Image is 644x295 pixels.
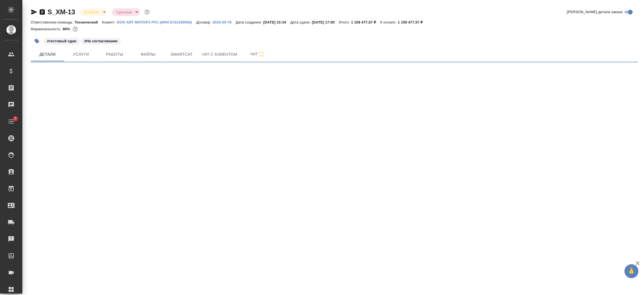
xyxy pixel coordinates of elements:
button: 🙏 [624,264,638,278]
p: Итого: [339,20,351,24]
span: Чат [244,51,271,58]
button: Скопировать ссылку для ЯМессенджера [31,9,37,15]
p: 1 159 477,57 ₽ [351,20,380,24]
p: 88% [63,27,71,31]
p: ООО ХИТ МОТОРЗ РУС (ИНН 9723160500) [117,20,196,24]
span: Чат с клиентом [202,51,237,58]
p: Договор: [196,20,213,24]
span: На согласовании [80,38,121,43]
span: 7 [11,116,20,121]
button: Добавить тэг [31,35,43,47]
button: Доп статусы указывают на важность/срочность заказа [143,8,151,16]
button: 115553.32 RUB; [72,25,79,33]
span: тестовый сдан [43,38,80,43]
span: Детали [34,51,61,58]
p: Дата сдачи: [290,20,312,24]
div: В работе [80,8,108,16]
span: [PERSON_NAME] детали заказа [567,9,622,15]
a: 7 [1,114,21,128]
span: 🙏 [627,265,636,277]
span: Файлы [135,51,162,58]
p: Дата создания: [236,20,263,24]
p: Ответственная команда: [31,20,75,24]
p: [DATE] 17:00 [312,20,339,24]
span: Работы [101,51,128,58]
p: 1 159 477,57 ₽ [398,20,427,24]
p: #тестовый сдан [47,38,76,44]
p: К оплате: [380,20,398,24]
button: В работе [82,10,101,15]
div: В работе [112,8,140,16]
p: [DATE] 15:34 [263,20,290,24]
a: ООО ХИТ МОТОРЗ РУС (ИНН 9723160500) [117,20,196,24]
button: Скопировать ссылку [39,9,46,15]
p: Маржинальность: [31,27,63,31]
a: S_XM-13 [48,8,75,16]
p: Клиент: [102,20,117,24]
p: #На согласовании [84,38,117,44]
a: 2024-20-79 [212,20,236,24]
span: Услуги [68,51,94,58]
p: 2024-20-79 [212,20,236,24]
p: Технический [75,20,102,24]
button: Срочный [115,10,133,15]
span: Smartcat [168,51,195,58]
svg: Подписаться [258,51,265,58]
